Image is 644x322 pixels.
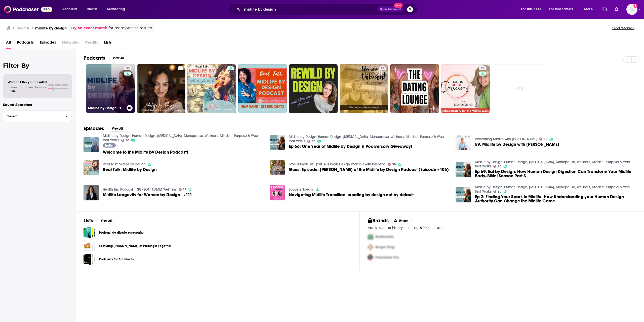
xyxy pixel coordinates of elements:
[379,66,386,70] a: 42
[375,235,394,239] span: McDonalds
[105,144,113,147] span: Trailer
[84,227,95,238] a: Podcast de diseño en español
[312,140,315,142] span: 30
[600,5,609,14] a: Show notifications dropdown
[6,38,11,49] a: All
[84,137,99,153] img: Welcome to the Midlife by Design Podcast!
[368,218,389,224] h2: Brands
[104,38,112,49] a: Lists
[103,162,146,166] a: Real Talk: Midlife By Design
[4,5,52,14] a: Podchaser - Follow, Share and Rate Podcasts
[270,160,285,175] img: Guest Episode: Lori Lisai of the Midlife by Design Podcast (Episode #106)
[17,38,34,49] a: Podcasts
[456,162,471,177] img: Ep 69: Eat by Design: How Human Design Digestion Can Transform Your Midlife Body--Bikini Season P...
[71,25,107,31] a: Try an exact match
[475,195,636,203] a: Ep 2: Finding Your Spark in Midlife: How Understanding your Human Design Authority Can Change the...
[368,226,636,230] p: Access sponsor history on the top 5,000 podcasts.
[539,137,547,140] a: 38
[108,126,126,132] button: View All
[613,5,620,14] a: Show notifications dropdown
[456,187,471,203] img: Ep 2: Finding Your Spark in Midlife: How Understanding your Human Design Authority Can Change the...
[521,6,541,13] span: For Business
[456,135,471,150] img: 59. Midlife by Design with Tracy Harris
[3,115,61,118] span: Select
[475,160,630,168] a: Midlife by Design: Human Design, Perimenopause, Menopause, Wellness, Mindset, Purpose & Woo that ...
[84,55,105,61] h2: Podcasts
[126,139,129,141] span: 30
[97,218,115,224] button: View All
[495,64,544,113] a: +25
[180,66,181,71] span: 5
[498,165,501,168] span: 30
[103,150,188,154] a: Welcome to the Midlife by Design Podcast!
[126,66,130,71] span: 30
[84,160,99,175] img: Real Talk: Midlife by Design
[626,4,637,15] span: Logged in as mtraynor
[233,4,422,15] div: Search podcasts, credits, & more...
[84,254,95,265] a: Podcasts for Architects
[84,185,99,200] img: Midlife Longevity for Women by Design - #111
[584,6,593,13] span: More
[581,5,599,13] button: open menu
[242,5,378,13] input: Search podcasts, credits, & more...
[103,167,157,172] span: Real Talk: Midlife by Design
[124,66,132,70] a: 30
[479,66,487,70] a: 27
[84,240,95,252] a: Featuring David Rosen of Piecing It Together
[270,135,285,150] img: Ep 66: One Year of Midlife by Design & Podiversary Giveaway!
[270,185,285,200] img: Navigating Midlife Transition- creating by design not by default
[475,137,537,141] a: Redefining Midlife with Jo Clark
[380,8,401,11] span: Open Advanced
[84,125,126,132] a: EpisodesView All
[88,106,125,110] h3: Midlife by Design: Human Design, [MEDICAL_DATA], Menopause, Wellness, Mindset, Purpose & Woo that...
[289,135,444,143] a: Midlife by Design: Human Design, Perimenopause, Menopause, Wellness, Mindset, Purpose & Woo that ...
[17,26,29,30] h3: Search
[121,139,129,142] a: 30
[307,140,315,143] a: 30
[475,185,630,194] a: Midlife by Design: Human Design, Perimenopause, Menopause, Wellness, Mindset, Purpose & Woo that ...
[493,165,501,168] a: 30
[62,6,77,13] span: Podcasts
[109,55,127,61] button: View All
[544,138,547,140] span: 38
[392,163,396,165] span: 36
[103,187,177,192] a: Health Trip Podcast | Jill Foos Wellness
[340,64,388,113] a: 42
[289,193,414,197] a: Navigating Midlife Transition- creating by design not by default
[394,3,403,8] span: New
[86,64,135,113] a: 30Midlife by Design: Human Design, [MEDICAL_DATA], Menopause, Wellness, Mindset, Purpose & Woo th...
[441,64,490,113] a: 27
[59,5,84,13] button: open menu
[289,187,314,192] a: Success Speaks
[289,167,449,172] span: Guest Episode: [PERSON_NAME] of the Midlife by Design Podcast (Episode #106)
[84,218,93,224] h2: Lists
[289,167,449,172] a: Guest Episode: Lori Lisai of the Midlife by Design Podcast (Episode #106)
[289,144,412,149] a: Ep 66: One Year of Midlife by Design & Podiversary Giveaway!
[62,38,79,49] span: Networks
[633,4,637,8] svg: Add a profile image
[87,6,97,13] span: Charts
[84,218,115,224] a: ListsView All
[104,5,132,13] button: open menu
[366,232,375,242] img: First Pro Logo
[103,193,192,197] a: Midlife Longevity for Women by Design - #111
[137,64,186,113] a: 5
[40,38,56,49] a: Episodes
